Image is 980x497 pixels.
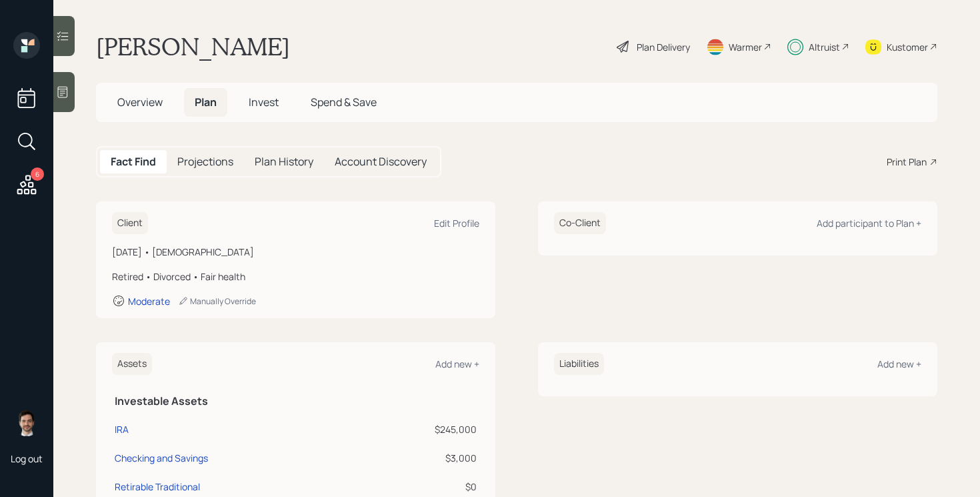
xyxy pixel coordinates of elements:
img: jonah-coleman-headshot.png [13,410,40,436]
h5: Fact Find [111,155,156,168]
div: Plan Delivery [637,40,690,54]
div: $3,000 [361,451,477,465]
div: Kustomer [887,40,928,54]
span: Invest [249,95,279,109]
div: $245,000 [361,422,477,436]
div: Warmer [729,40,762,54]
span: Spend & Save [311,95,377,109]
h5: Account Discovery [335,155,427,168]
div: Checking and Savings [115,451,208,465]
div: Retired • Divorced • Fair health [112,270,479,284]
div: Manually Override [178,296,256,307]
div: $0 [361,480,477,494]
div: Retirable Traditional [115,480,200,494]
h1: [PERSON_NAME] [96,32,290,61]
div: Altruist [809,40,840,54]
div: Edit Profile [434,217,479,229]
div: Add new + [435,358,479,370]
div: [DATE] • [DEMOGRAPHIC_DATA] [112,245,479,259]
div: Add new + [877,358,921,370]
h5: Plan History [255,155,313,168]
div: Log out [11,452,43,465]
h5: Investable Assets [115,395,477,408]
h6: Client [112,212,148,234]
h6: Co-Client [554,212,606,234]
div: Moderate [128,295,170,308]
span: Plan [195,95,217,109]
span: Overview [117,95,163,109]
div: Add participant to Plan + [817,217,921,229]
div: 6 [31,167,44,181]
h5: Projections [177,155,233,168]
div: Print Plan [887,155,927,169]
h6: Assets [112,353,152,375]
h6: Liabilities [554,353,604,375]
div: IRA [115,422,129,436]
